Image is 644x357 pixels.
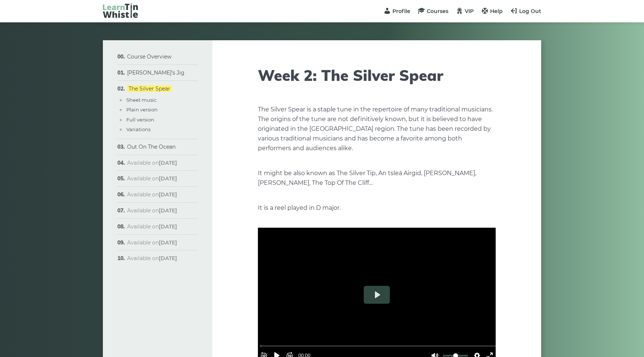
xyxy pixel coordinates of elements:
p: The Silver Spear is a staple tune in the repertoire of many traditional musicians. The origins of... [258,105,496,153]
a: Help [481,8,503,15]
p: It might be also known as The Silver Tip, An tsleá Airgid, [PERSON_NAME], [PERSON_NAME], The Top ... [258,168,496,188]
a: Plain version [126,107,158,113]
span: Courses [427,8,448,15]
a: Log Out [510,8,541,15]
strong: [DATE] [159,175,177,182]
a: Sheet music [126,97,157,103]
strong: [DATE] [159,207,177,214]
span: Available on [127,239,177,246]
img: LearnTinWhistle.com [103,3,138,18]
span: Available on [127,207,177,214]
span: Available on [127,159,177,166]
strong: [DATE] [159,191,177,198]
span: Available on [127,191,177,198]
span: Profile [392,8,410,15]
span: Help [490,8,503,15]
strong: [DATE] [159,223,177,230]
span: Available on [127,175,177,182]
a: Out On The Ocean [127,143,176,150]
strong: [DATE] [159,239,177,246]
a: The Silver Spear [127,85,172,92]
a: Profile [383,8,410,15]
strong: [DATE] [159,255,177,262]
strong: [DATE] [159,159,177,166]
a: Course Overview [127,53,171,60]
a: VIP [456,8,474,15]
a: [PERSON_NAME]’s Jig [127,69,184,76]
span: VIP [465,8,474,15]
p: It is a reel played in D major. [258,203,496,213]
span: Available on [127,255,177,262]
a: Courses [418,8,448,15]
a: Variations [126,126,151,132]
span: Available on [127,223,177,230]
h1: Week 2: The Silver Spear [258,66,496,84]
a: Full version [126,117,154,123]
span: Log Out [519,8,541,15]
